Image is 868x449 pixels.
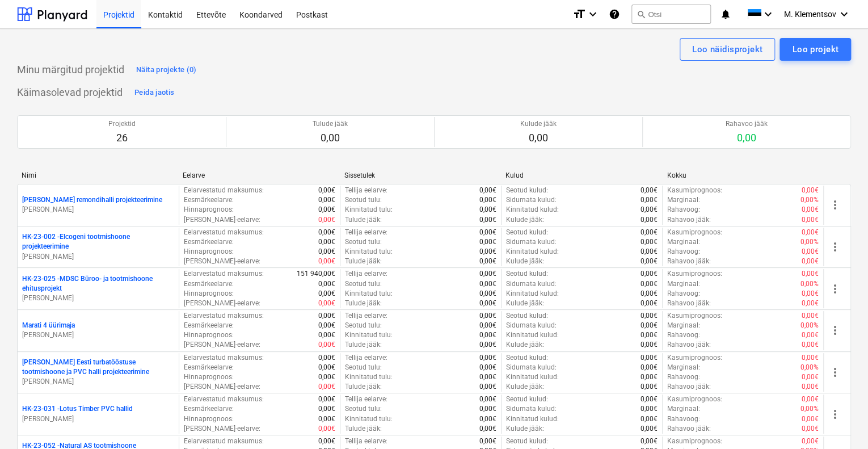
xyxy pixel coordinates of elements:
p: Kulude jääk : [506,382,544,392]
p: Rahavoo jääk : [667,424,711,434]
p: Seotud tulu : [345,404,382,414]
p: Kinnitatud kulud : [506,330,559,340]
p: 0,00€ [641,437,658,446]
p: Seotud kulud : [506,186,548,195]
p: Tulude jääk : [345,424,382,434]
p: [PERSON_NAME]-eelarve : [184,299,260,308]
p: 0,00€ [641,330,658,340]
p: 0,00€ [479,269,496,279]
span: more_vert [828,282,842,296]
p: Marginaal : [667,321,700,330]
p: Hinnaprognoos : [184,205,234,215]
p: Tulude jääk : [345,215,382,225]
p: Rahavoog : [667,372,700,382]
p: Rahavoo jääk : [667,257,711,266]
p: Rahavoo jääk : [667,215,711,225]
button: Otsi [631,5,711,24]
p: 0,00€ [479,437,496,446]
p: HK-23-002 - Elcogeni tootmishoone projekteerimine [22,232,174,251]
p: Seotud kulud : [506,228,548,237]
p: 0,00€ [641,195,658,205]
p: 0,00€ [479,424,496,434]
p: Marginaal : [667,404,700,414]
p: Tellija eelarve : [345,395,387,404]
p: Sidumata kulud : [506,279,557,289]
p: Rahavoog : [667,205,700,215]
p: 0,00€ [318,353,335,363]
p: Kasumiprognoos : [667,311,722,321]
p: 0,00€ [479,382,496,392]
p: Seotud tulu : [345,279,382,289]
p: Hinnaprognoos : [184,247,234,257]
p: 0,00€ [318,299,335,308]
span: search [637,10,646,19]
p: Projektid [108,119,136,129]
p: Rahavoog : [667,414,700,424]
p: [PERSON_NAME] Eesti turbatööstuse tootmishoone ja PVC halli projekteerimine [22,358,174,377]
p: Eesmärkeelarve : [184,279,234,289]
p: 26 [108,131,136,145]
p: 0,00€ [641,372,658,382]
p: 0,00 [313,131,348,145]
p: Eesmärkeelarve : [184,404,234,414]
button: Näita projekte (0) [133,61,200,79]
p: [PERSON_NAME]-eelarve : [184,340,260,350]
p: Kinnitatud tulu : [345,414,393,424]
div: Kokku [667,171,819,179]
p: Seotud tulu : [345,195,382,205]
p: 0,00€ [641,404,658,414]
p: Tellija eelarve : [345,437,387,446]
p: 0,00€ [641,279,658,289]
div: HK-23-002 -Elcogeni tootmishoone projekteerimine[PERSON_NAME] [22,232,174,261]
p: Kinnitatud tulu : [345,372,393,382]
div: Loo näidisprojekt [692,42,762,57]
div: Kulud [505,171,658,179]
p: [PERSON_NAME] [22,205,174,215]
p: Käimasolevad projektid [17,86,123,99]
p: 0,00% [800,404,819,414]
p: 0,00€ [318,404,335,414]
p: Hinnaprognoos : [184,330,234,340]
p: Eelarvestatud maksumus : [184,353,264,363]
p: [PERSON_NAME]-eelarve : [184,215,260,225]
p: 0,00€ [318,340,335,350]
p: Marginaal : [667,279,700,289]
p: 0,00€ [802,372,819,382]
button: Loo projekt [779,38,851,61]
p: Seotud kulud : [506,437,548,446]
p: 0,00% [800,237,819,247]
p: 0,00€ [802,186,819,195]
p: 0,00€ [479,237,496,247]
p: Kulude jääk : [506,299,544,308]
p: 0,00€ [802,414,819,424]
p: 0,00€ [802,228,819,237]
p: 0,00€ [641,237,658,247]
p: Kinnitatud tulu : [345,289,393,299]
p: Rahavoo jääk : [667,340,711,350]
p: Kasumiprognoos : [667,353,722,363]
p: 0,00€ [802,382,819,392]
p: Tulude jääk : [345,382,382,392]
p: Rahavoo jääk [726,119,768,129]
span: M. Klementsov [784,10,836,19]
p: 0,00€ [318,237,335,247]
p: 0,00€ [641,363,658,372]
p: 0,00€ [641,289,658,299]
p: Kulude jääk : [506,424,544,434]
p: Seotud kulud : [506,269,548,279]
p: 0,00€ [641,340,658,350]
p: [PERSON_NAME] [22,377,174,387]
p: 0,00€ [641,247,658,257]
p: 0,00€ [318,186,335,195]
p: 0,00€ [479,228,496,237]
p: Marati 4 üürimaja [22,321,75,330]
p: 0,00€ [802,340,819,350]
div: Sissetulek [344,171,496,179]
p: 0,00€ [802,269,819,279]
p: 0,00% [800,279,819,289]
i: notifications [720,7,731,21]
p: HK-23-031 - Lotus Timber PVC hallid [22,404,133,414]
p: Seotud kulud : [506,395,548,404]
p: 0,00 [726,131,768,145]
p: 151 940,00€ [297,269,335,279]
